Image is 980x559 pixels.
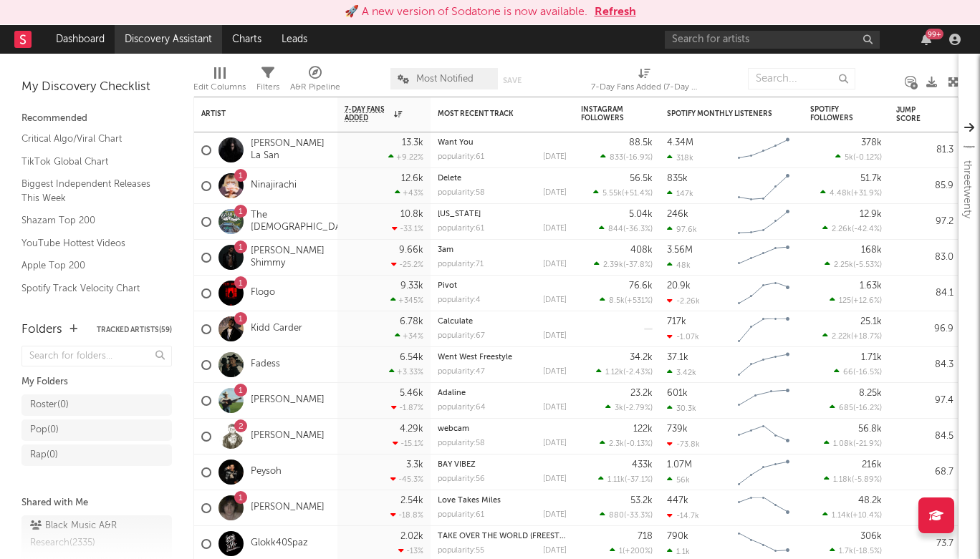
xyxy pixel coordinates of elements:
a: Fadess [251,359,280,371]
svg: Chart title [731,490,796,526]
div: 88.5k [629,138,653,147]
div: [DATE] [543,439,567,447]
div: 3.56M [667,246,693,255]
div: ( ) [822,224,882,233]
div: ( ) [824,439,882,448]
div: Edit Columns [193,79,246,96]
div: Filters [256,61,279,102]
div: My Discovery Checklist [21,79,172,96]
div: 4.29k [400,424,423,434]
div: Spotify Monthly Listeners [667,110,774,118]
div: A&R Pipeline [290,79,340,96]
button: 99+ [921,34,931,45]
span: 125 [839,297,851,305]
div: -25.2 % [391,260,423,269]
div: 9.66k [399,246,423,255]
a: Flogo [251,287,275,299]
div: ( ) [825,260,882,269]
span: -16.2 % [855,404,880,412]
div: ( ) [593,188,653,198]
div: popularity: 71 [438,261,484,268]
span: -21.9 % [855,440,880,448]
div: Instagram Followers [581,105,631,122]
span: 844 [608,225,623,233]
a: Adaline [438,389,466,397]
a: Leads [272,25,317,54]
div: 23.2k [630,389,653,398]
div: popularity: 47 [438,368,485,376]
span: 1.12k [605,369,623,376]
div: -73.8k [667,439,700,449]
a: [PERSON_NAME] La San [251,138,330,162]
div: 122k [633,424,653,434]
div: +9.22 % [388,152,423,162]
div: +34 % [395,331,423,341]
a: Roster(0) [21,394,172,416]
div: popularity: 58 [438,189,485,197]
a: Dashboard [46,25,115,54]
div: [DATE] [543,511,567,519]
div: 30.3k [667,404,696,413]
div: 84.5 [896,428,953,445]
button: Save [503,77,522,84]
div: popularity: 55 [438,547,484,555]
div: Jump Score [896,106,932,123]
div: 2.54k [400,496,423,505]
a: Calculate [438,318,473,326]
a: Charts [222,25,272,54]
a: Ninajirachi [251,180,297,192]
a: [PERSON_NAME] [251,394,325,407]
span: -5.53 % [855,261,880,269]
div: Recommended [21,110,172,127]
div: +43 % [395,188,423,198]
input: Search... [748,68,855,89]
div: 216k [862,460,882,470]
span: 880 [609,512,624,520]
svg: Chart title [731,419,796,455]
a: TAKE OVER THE WORLD (FREESTYLE) [438,533,575,540]
div: ( ) [596,367,653,376]
div: popularity: 56 [438,475,485,483]
div: Delete [438,175,567,183]
span: 1.7k [839,548,853,555]
span: 3k [615,404,623,412]
div: 408k [630,246,653,255]
a: [US_STATE] [438,210,481,218]
div: 37.1k [667,353,688,362]
div: ( ) [830,296,882,305]
div: 306k [860,532,882,541]
span: -0.13 % [626,440,650,448]
a: [PERSON_NAME] [251,502,325,514]
button: Tracked Artists(59) [97,326,172,334]
span: 66 [843,369,853,376]
div: 717k [667,317,686,326]
span: 8.5k [609,297,625,305]
a: YouTube Hottest Videos [21,235,158,251]
div: [DATE] [543,261,567,268]
svg: Chart title [731,276,796,311]
input: Search for folders... [21,346,172,366]
div: Folders [21,321,62,339]
div: 447k [667,496,688,505]
div: -14.7k [667,511,699,520]
span: 4.48k [830,190,851,198]
div: 9.33k [400,281,423,291]
div: Spotify Followers [810,105,860,122]
div: 97.2 [896,213,953,230]
div: 73.7 [896,535,953,553]
div: 1.63k [860,281,882,291]
a: [PERSON_NAME] Shimmy [251,246,330,270]
div: popularity: 61 [438,511,484,519]
div: ( ) [610,546,653,555]
div: 1.71k [861,353,882,362]
span: 2.39k [603,261,623,269]
span: 1.18k [833,476,852,484]
a: Spotify Track Velocity Chart [21,281,158,296]
div: 5.04k [629,210,653,219]
div: 3.3k [406,460,423,470]
span: 2.22k [832,333,851,341]
div: 1.07M [667,460,692,470]
span: -2.79 % [625,404,650,412]
a: 3am [438,246,453,254]
div: 433k [632,460,653,470]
